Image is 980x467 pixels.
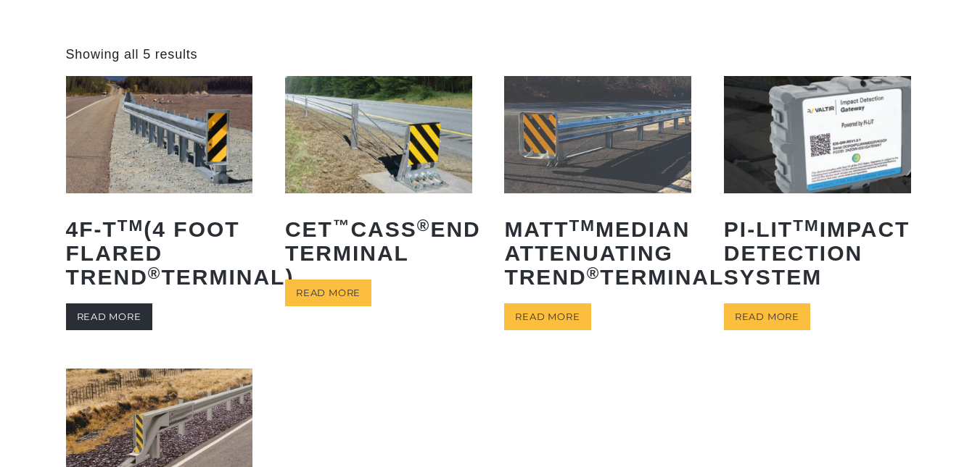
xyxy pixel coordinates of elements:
sup: TM [569,216,596,235]
sup: TM [118,216,144,235]
p: Showing all 5 results [66,46,198,63]
h2: 4F-T (4 Foot Flared TREND Terminal) [66,206,253,300]
a: Read more about “MATTTM Median Attenuating TREND® Terminal” [504,303,590,330]
sup: ™ [333,216,351,235]
sup: ® [417,216,431,235]
sup: ® [148,264,162,282]
h2: CET CASS End Terminal [285,206,472,276]
a: Read more about “PI-LITTM Impact Detection System” [724,303,810,330]
a: 4F-TTM(4 Foot Flared TREND®Terminal) [66,76,253,299]
a: PI-LITTMImpact Detection System [724,76,911,299]
a: Read more about “4F-TTM (4 Foot Flared TREND® Terminal)” [66,303,152,330]
h2: PI-LIT Impact Detection System [724,206,911,300]
a: MATTTMMedian Attenuating TREND®Terminal [504,76,691,299]
h2: MATT Median Attenuating TREND Terminal [504,206,691,300]
sup: ® [587,264,601,282]
sup: TM [793,216,820,235]
a: Read more about “CET™ CASS® End Terminal” [285,279,371,306]
a: CET™CASS®End Terminal [285,76,472,275]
